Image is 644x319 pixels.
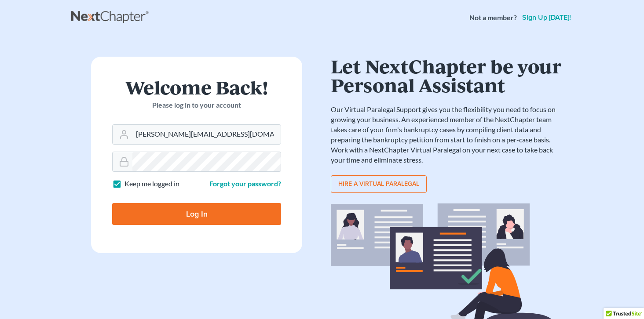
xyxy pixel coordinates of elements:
label: Keep me logged in [124,179,179,189]
a: Hire a virtual paralegal [331,175,427,193]
strong: Not a member? [469,13,517,23]
p: Please log in to your account [112,100,281,110]
input: Email Address [132,125,281,144]
a: Sign up [DATE]! [520,14,573,21]
p: Our Virtual Paralegal Support gives you the flexibility you need to focus on growing your busines... [331,105,564,165]
h1: Let NextChapter be your Personal Assistant [331,57,564,94]
input: Log In [112,203,281,225]
h1: Welcome Back! [112,78,281,97]
a: Forgot your password? [209,179,281,188]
